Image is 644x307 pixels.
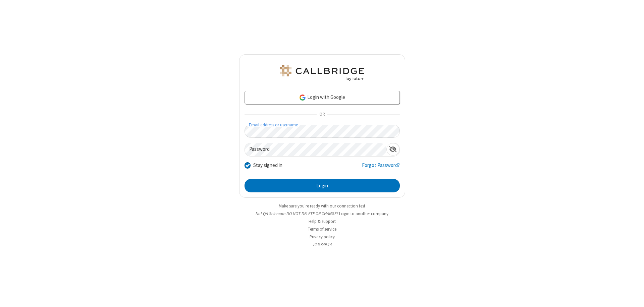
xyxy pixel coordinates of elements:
input: Password [245,143,386,156]
div: Show password [386,143,399,156]
button: Login to another company [339,210,388,217]
label: Stay signed in [253,162,282,169]
a: Help & support [309,219,336,224]
li: v2.6.349.14 [239,241,405,248]
a: Forgot Password? [362,162,400,174]
a: Privacy policy [310,234,335,240]
img: google-icon.png [299,94,306,101]
a: Login with Google [245,91,400,104]
span: OR [317,110,327,119]
a: Make sure you're ready with our connection test [279,203,365,209]
img: QA Selenium DO NOT DELETE OR CHANGE [278,65,366,81]
a: Terms of service [308,226,336,232]
li: Not QA Selenium DO NOT DELETE OR CHANGE? [239,210,405,217]
input: Email address or username [245,125,400,138]
button: Login [245,179,400,192]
